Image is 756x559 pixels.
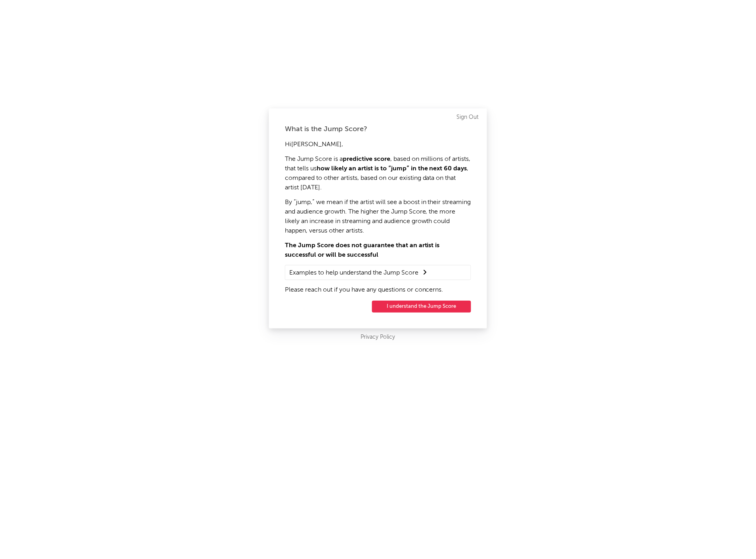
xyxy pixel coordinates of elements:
p: Hi [PERSON_NAME] , [285,140,471,149]
div: What is the Jump Score? [285,124,471,134]
a: Sign Out [457,113,479,122]
strong: The Jump Score does not guarantee that an artist is successful or will be successful [285,242,440,258]
summary: Examples to help understand the Jump Score [289,267,467,278]
p: The Jump Score is a , based on millions of artists, that tells us , compared to other artists, ba... [285,155,471,193]
button: I understand the Jump Score [372,301,471,313]
p: Please reach out if you have any questions or concerns. [285,285,471,295]
strong: how likely an artist is to “jump” in the next 60 days [317,166,467,172]
p: By “jump,” we mean if the artist will see a boost in their streaming and audience growth. The hig... [285,198,471,236]
a: Privacy Policy [361,332,395,342]
strong: predictive score [343,156,390,162]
